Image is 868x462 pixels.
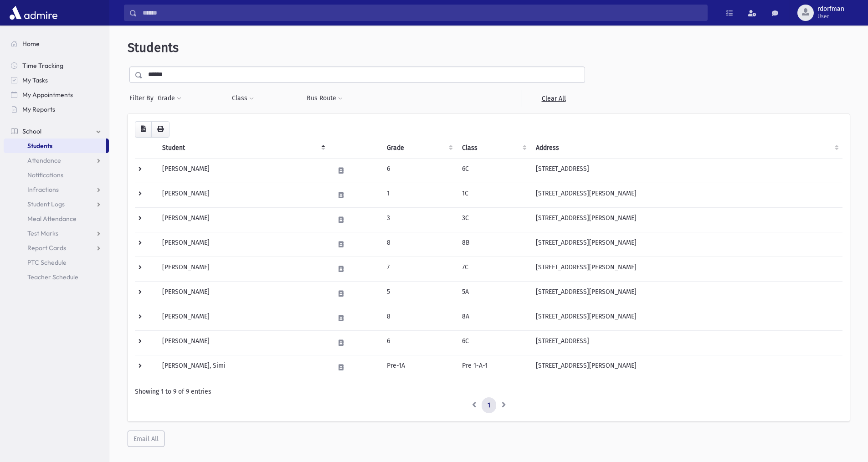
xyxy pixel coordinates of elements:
[157,90,182,107] button: Grade
[151,121,169,138] button: Print
[457,183,530,207] td: 1C
[27,229,58,237] span: Test Marks
[817,5,844,13] span: rdorfman
[530,257,842,281] td: [STREET_ADDRESS][PERSON_NAME]
[381,158,457,183] td: 6
[4,124,109,139] a: School
[157,306,329,330] td: [PERSON_NAME]
[4,226,109,241] a: Test Marks
[530,330,842,355] td: [STREET_ADDRESS]
[530,138,842,159] th: Address: activate to sort column ascending
[4,182,109,197] a: Infractions
[381,138,457,159] th: Grade: activate to sort column ascending
[381,257,457,281] td: 7
[137,5,707,21] input: Search
[27,142,52,150] span: Students
[482,397,496,414] a: 1
[381,183,457,207] td: 1
[4,197,109,211] a: Student Logs
[457,355,530,380] td: Pre 1-A-1
[4,58,109,73] a: Time Tracking
[530,306,842,330] td: [STREET_ADDRESS][PERSON_NAME]
[22,91,73,99] span: My Appointments
[457,330,530,355] td: 6C
[22,62,63,70] span: Time Tracking
[4,87,109,102] a: My Appointments
[22,76,48,84] span: My Tasks
[530,281,842,306] td: [STREET_ADDRESS][PERSON_NAME]
[4,139,106,153] a: Students
[381,306,457,330] td: 8
[4,270,109,284] a: Teacher Schedule
[530,183,842,207] td: [STREET_ADDRESS][PERSON_NAME]
[22,105,55,113] span: My Reports
[457,138,530,159] th: Class: activate to sort column ascending
[157,183,329,207] td: [PERSON_NAME]
[27,258,67,267] span: PTC Schedule
[129,93,157,103] span: Filter By
[157,257,329,281] td: [PERSON_NAME]
[27,200,65,208] span: Student Logs
[457,158,530,183] td: 6C
[4,241,109,255] a: Report Cards
[7,4,60,22] img: AdmirePro
[4,168,109,182] a: Notifications
[157,355,329,380] td: [PERSON_NAME], Simi
[457,232,530,257] td: 8B
[22,40,40,48] span: Home
[381,330,457,355] td: 6
[4,102,109,117] a: My Reports
[381,207,457,232] td: 3
[522,90,585,107] a: Clear All
[4,73,109,87] a: My Tasks
[157,281,329,306] td: [PERSON_NAME]
[135,387,842,396] div: Showing 1 to 9 of 9 entries
[381,355,457,380] td: Pre-1A
[530,355,842,380] td: [STREET_ADDRESS][PERSON_NAME]
[22,127,41,135] span: School
[27,215,77,223] span: Meal Attendance
[157,138,329,159] th: Student: activate to sort column descending
[4,153,109,168] a: Attendance
[231,90,254,107] button: Class
[27,156,61,164] span: Attendance
[4,255,109,270] a: PTC Schedule
[530,158,842,183] td: [STREET_ADDRESS]
[135,121,152,138] button: CSV
[457,207,530,232] td: 3C
[381,232,457,257] td: 8
[157,232,329,257] td: [PERSON_NAME]
[457,281,530,306] td: 5A
[27,171,63,179] span: Notifications
[457,306,530,330] td: 8A
[27,244,66,252] span: Report Cards
[4,211,109,226] a: Meal Attendance
[27,273,78,281] span: Teacher Schedule
[817,13,844,20] span: User
[457,257,530,281] td: 7C
[530,207,842,232] td: [STREET_ADDRESS][PERSON_NAME]
[306,90,343,107] button: Bus Route
[381,281,457,306] td: 5
[157,158,329,183] td: [PERSON_NAME]
[27,185,59,194] span: Infractions
[530,232,842,257] td: [STREET_ADDRESS][PERSON_NAME]
[128,431,164,447] button: Email All
[157,207,329,232] td: [PERSON_NAME]
[128,40,179,55] span: Students
[157,330,329,355] td: [PERSON_NAME]
[4,36,109,51] a: Home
